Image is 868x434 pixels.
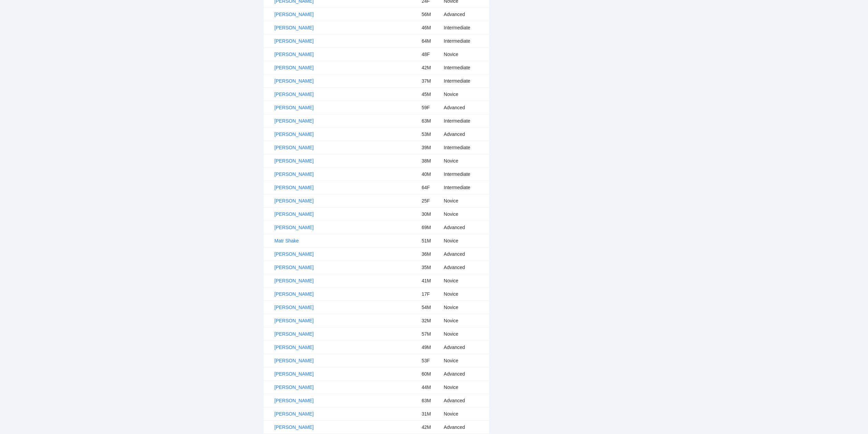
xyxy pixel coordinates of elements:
td: Intermediate [441,114,489,128]
td: 57M [419,327,441,341]
td: 37M [419,74,441,88]
td: Novice [441,301,489,314]
td: Novice [441,48,489,61]
a: Matr Shake [275,238,299,243]
td: 63M [419,394,441,407]
td: Intermediate [441,61,489,74]
td: Advanced [441,341,489,354]
td: Intermediate [441,168,489,181]
td: 46M [419,21,441,34]
td: 17F [419,288,441,301]
td: 54M [419,301,441,314]
td: 63M [419,114,441,128]
td: 44M [419,381,441,394]
a: [PERSON_NAME] [275,211,314,217]
td: Advanced [441,248,489,261]
td: 41M [419,274,441,288]
td: Advanced [441,8,489,21]
a: [PERSON_NAME] [275,318,314,323]
a: [PERSON_NAME] [275,25,314,30]
a: [PERSON_NAME] [275,225,314,230]
td: Novice [441,407,489,421]
td: Novice [441,234,489,248]
td: Novice [441,208,489,221]
td: Novice [441,381,489,394]
a: [PERSON_NAME] [275,278,314,283]
td: Novice [441,354,489,367]
a: [PERSON_NAME] [275,371,314,377]
a: [PERSON_NAME] [275,145,314,150]
a: [PERSON_NAME] [275,345,314,350]
a: [PERSON_NAME] [275,251,314,257]
a: [PERSON_NAME] [275,358,314,363]
td: 45M [419,88,441,101]
a: [PERSON_NAME] [275,411,314,417]
td: 60M [419,367,441,381]
a: [PERSON_NAME] [275,384,314,390]
td: Advanced [441,394,489,407]
td: Advanced [441,101,489,114]
td: 38M [419,154,441,168]
td: 42M [419,421,441,434]
td: Intermediate [441,181,489,194]
td: Novice [441,88,489,101]
a: [PERSON_NAME] [275,291,314,297]
td: 32M [419,314,441,327]
a: [PERSON_NAME] [275,92,314,97]
a: [PERSON_NAME] [275,424,314,430]
td: 53F [419,354,441,367]
td: 25F [419,194,441,208]
td: 59F [419,101,441,114]
td: Novice [441,327,489,341]
td: 36M [419,248,441,261]
a: [PERSON_NAME] [275,38,314,44]
td: 30M [419,208,441,221]
a: [PERSON_NAME] [275,158,314,164]
a: [PERSON_NAME] [275,265,314,270]
td: Novice [441,154,489,168]
a: [PERSON_NAME] [275,398,314,403]
a: [PERSON_NAME] [275,185,314,190]
td: Intermediate [441,141,489,154]
td: Novice [441,194,489,208]
td: Advanced [441,367,489,381]
td: 42M [419,61,441,74]
td: Intermediate [441,21,489,34]
td: Intermediate [441,74,489,88]
a: [PERSON_NAME] [275,331,314,337]
a: [PERSON_NAME] [275,12,314,17]
td: Advanced [441,421,489,434]
td: 48F [419,48,441,61]
td: 53M [419,128,441,141]
td: Novice [441,314,489,327]
td: Novice [441,274,489,288]
td: 49M [419,341,441,354]
td: Advanced [441,221,489,234]
a: [PERSON_NAME] [275,118,314,124]
td: 40M [419,168,441,181]
td: 35M [419,261,441,274]
td: 64F [419,181,441,194]
td: 69M [419,221,441,234]
td: Intermediate [441,34,489,48]
td: Advanced [441,128,489,141]
a: [PERSON_NAME] [275,305,314,310]
a: [PERSON_NAME] [275,171,314,177]
a: [PERSON_NAME] [275,65,314,70]
a: [PERSON_NAME] [275,131,314,137]
td: Advanced [441,261,489,274]
td: 64M [419,34,441,48]
a: [PERSON_NAME] [275,105,314,110]
a: [PERSON_NAME] [275,52,314,57]
td: 56M [419,8,441,21]
td: Novice [441,288,489,301]
a: [PERSON_NAME] [275,78,314,84]
td: 39M [419,141,441,154]
td: 51M [419,234,441,248]
a: [PERSON_NAME] [275,198,314,204]
td: 31M [419,407,441,421]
